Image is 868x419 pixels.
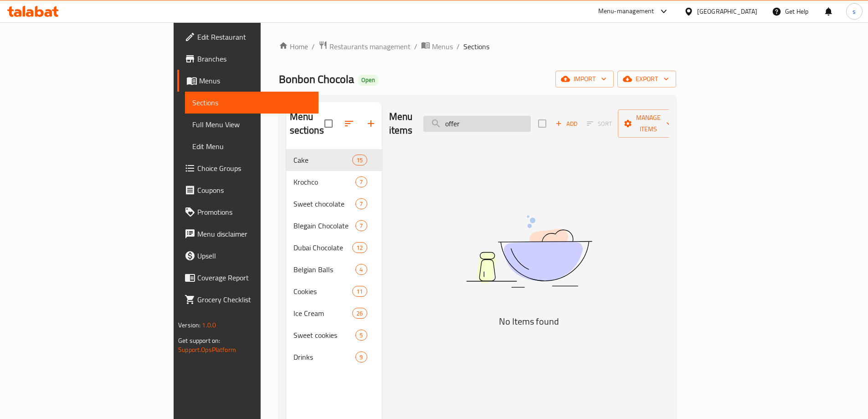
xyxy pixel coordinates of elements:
span: import [563,73,606,85]
a: Full Menu View [185,114,318,135]
span: Cookies [293,286,353,297]
span: export [625,73,669,85]
span: Open [358,76,379,84]
span: Sections [463,41,489,52]
span: Full Menu View [192,119,311,130]
span: Get support on: [178,335,220,347]
div: Sweet chocolate7 [286,193,382,215]
span: Coupons [197,185,311,196]
span: Krochco [293,176,356,187]
span: Coverage Report [197,272,311,283]
span: Restaurants management [329,41,411,52]
div: Belgian Balls4 [286,259,382,280]
div: Menu-management [598,6,654,17]
a: Choice Groups [177,157,318,179]
nav: breadcrumb [279,41,676,52]
div: items [355,352,367,362]
li: / [414,41,417,52]
span: Branches [197,53,311,64]
span: Edit Menu [192,141,311,152]
button: import [555,71,614,88]
span: Choice Groups [197,163,311,174]
a: Menus [177,70,318,92]
div: items [352,242,367,253]
span: Select all sections [319,114,338,133]
span: 1.0.0 [202,319,216,331]
div: items [355,198,367,209]
div: items [355,330,367,341]
span: 7 [356,222,366,230]
input: search [423,116,531,132]
span: Sweet chocolate [293,198,356,209]
span: Version: [178,319,200,331]
span: Drinks [293,352,356,362]
a: Menu disclaimer [177,223,318,245]
span: Menu disclaimer [197,228,311,239]
div: Drinks9 [286,346,382,368]
a: Branches [177,48,318,70]
span: Menus [432,41,453,52]
span: 9 [356,353,366,362]
div: Cake15 [286,149,382,171]
div: items [352,155,367,166]
div: Dubai Chocolate12 [286,237,382,259]
span: 12 [353,243,366,252]
span: Manage items [625,112,672,135]
button: Add section [360,113,382,134]
div: items [352,286,367,297]
span: Sections [192,97,311,108]
a: Menus [421,41,453,52]
div: Blegain Chocolate [293,220,356,231]
div: Cookies11 [286,280,382,302]
span: Ice Cream [293,308,353,319]
div: items [355,220,367,231]
span: Edit Restaurant [197,31,311,42]
span: Grocery Checklist [197,294,311,305]
span: Add [554,119,579,129]
img: dish.svg [415,191,643,312]
span: 7 [356,178,366,186]
span: Sweet cookies [293,330,356,341]
span: Promotions [197,207,311,217]
div: Sweet cookies5 [286,324,382,346]
span: Add item [552,117,581,131]
span: 7 [356,200,366,208]
span: 26 [353,309,366,318]
span: 5 [356,331,366,340]
a: Edit Restaurant [177,26,318,48]
span: Belgian Balls [293,264,356,275]
h5: No Items found [415,314,643,329]
div: items [352,308,367,319]
div: Open [358,75,379,86]
button: export [617,71,676,88]
span: 11 [353,287,366,296]
a: Restaurants management [318,41,411,52]
div: items [355,264,367,275]
a: Upsell [177,245,318,267]
a: Coverage Report [177,267,318,289]
span: Cake [293,155,353,166]
a: Grocery Checklist [177,289,318,310]
a: Support.OpsPlatform [178,344,236,356]
div: [GEOGRAPHIC_DATA] [697,6,757,16]
div: Blegain Chocolate7 [286,215,382,237]
span: Dubai Chocolate [293,242,353,253]
li: / [457,41,460,52]
a: Promotions [177,201,318,223]
nav: Menu sections [286,145,382,372]
span: Bonbon Chocola [279,69,354,89]
span: 4 [356,265,366,274]
button: Add [552,117,581,131]
a: Sections [185,92,318,114]
a: Coupons [177,179,318,201]
span: Sort sections [338,113,360,134]
span: Upsell [197,250,311,261]
a: Edit Menu [185,135,318,157]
